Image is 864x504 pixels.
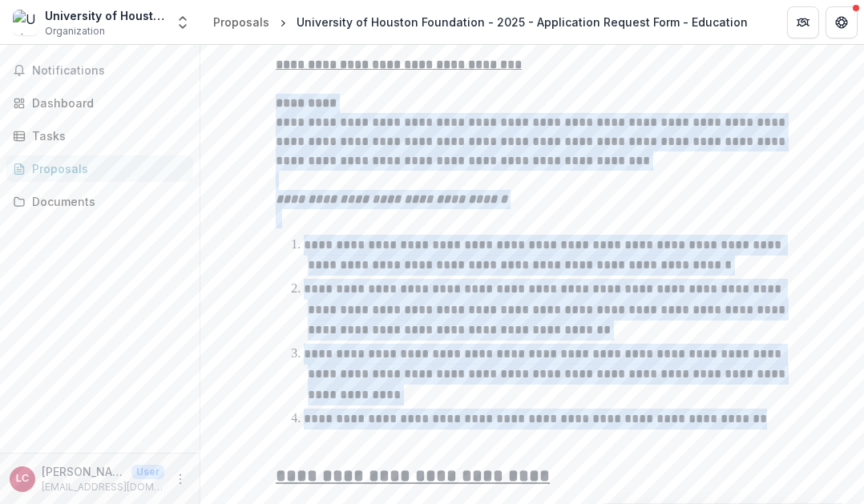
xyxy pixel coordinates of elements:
[42,480,164,494] p: [EMAIL_ADDRESS][DOMAIN_NAME]
[297,14,748,30] div: University of Houston Foundation - 2025 - Application Request Form - Education
[172,6,194,38] button: Open entity switcher
[787,6,819,38] button: Partners
[45,24,105,38] span: Organization
[213,14,269,30] div: Proposals
[171,470,190,489] button: More
[131,465,164,479] p: User
[32,64,187,78] span: Notifications
[32,95,180,111] div: Dashboard
[42,463,125,480] p: [PERSON_NAME]
[6,90,193,116] a: Dashboard
[6,58,193,83] button: Notifications
[16,474,29,484] div: Liz Chavez
[826,6,858,38] button: Get Help
[6,123,193,149] a: Tasks
[6,155,193,182] a: Proposals
[32,193,180,210] div: Documents
[207,10,754,34] nav: breadcrumb
[13,10,38,35] img: University of Houston Foundation
[207,10,276,34] a: Proposals
[32,160,180,177] div: Proposals
[32,127,180,144] div: Tasks
[45,7,165,24] div: University of Houston Foundation
[6,188,193,215] a: Documents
